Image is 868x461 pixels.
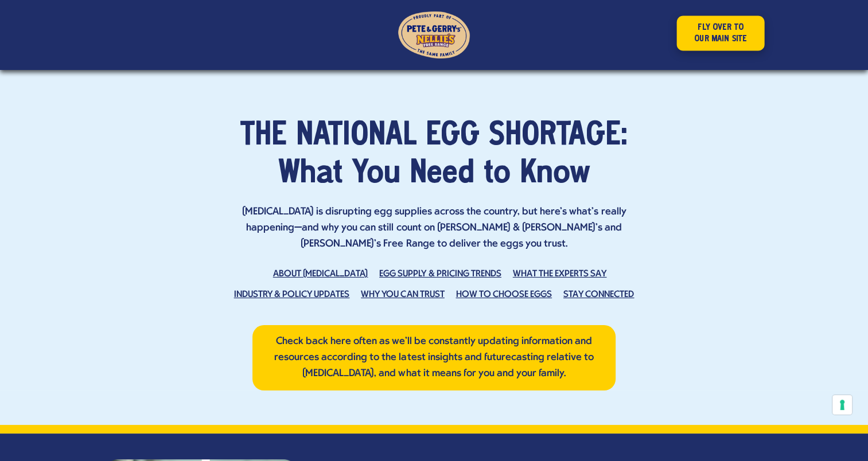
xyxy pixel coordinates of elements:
[104,117,764,193] h1: THE NATIONAL EGG SHORTAGE: What You Need to Know
[513,269,606,279] a: WHAT THE EXPERTS SAY
[361,290,444,299] a: WHY YOU CAN TRUST
[456,290,552,299] a: HOW TO CHOOSE EGGS
[273,269,368,279] a: ABOUT [MEDICAL_DATA]
[677,16,765,51] a: FLY OVER TOOUR MAIN SITE
[261,334,606,382] p: Check back here often as we'll be constantly updating information and resources according to the ...
[234,290,350,299] a: INDUSTRY & POLICY UPDATES
[220,204,648,252] p: [MEDICAL_DATA] is disrupting egg supplies across the country, but here's what's really happening—...
[379,269,501,279] a: EGG SUPPLY & PRICING TRENDS
[563,290,634,299] a: STAY CONNECTED
[832,395,852,415] button: Your consent preferences for tracking technologies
